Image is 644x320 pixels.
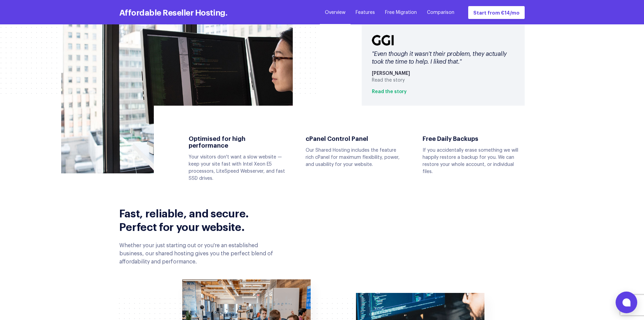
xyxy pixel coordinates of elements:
a: Overview [325,9,345,16]
h3: Affordable Reseller Hosting. [119,7,228,17]
button: Open chat window [616,292,637,313]
a: Features [356,9,375,16]
div: Read the story [372,78,515,83]
div: [PERSON_NAME] [372,70,515,77]
div: Whether your just starting out or you're an established business, our shared hosting gives you th... [119,241,283,266]
h4: Free Daily Backups [423,135,519,142]
a: Comparison [427,9,454,16]
h4: Optimised for high performance [189,135,285,149]
a: Free Migration [385,9,417,16]
h2: Fast, reliable, and secure. Perfect for your website. [119,206,283,233]
div: Your visitors don't want a slow website — keep your site fast with Intel Xeon E5 processors, Lite... [189,135,285,182]
h4: cPanel Control Panel [306,135,402,142]
div: If you accidentally erase something we will happily restore a backup for you. We can restore your... [423,135,519,175]
div: Our Shared Hosting includes the feature rich cPanel for maximum flexibility, power, and usability... [306,135,402,168]
a: Start from €14/mo [468,6,525,19]
a: Read the story [372,89,407,94]
div: "Even though it wasn't their problem, they actually took the time to help. I liked that." [372,49,515,65]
